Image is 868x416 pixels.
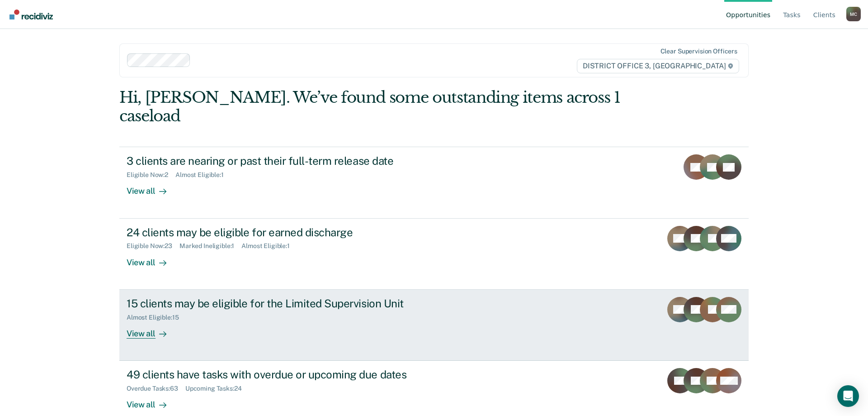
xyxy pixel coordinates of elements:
div: Marked Ineligible : 1 [179,242,241,250]
div: View all [127,321,177,339]
div: View all [127,392,177,410]
div: 3 clients are nearing or past their full-term release date [127,154,444,167]
div: View all [127,179,177,196]
div: M C [846,7,861,21]
div: Almost Eligible : 1 [241,242,297,250]
div: Open Intercom Messenger [837,385,859,407]
a: 15 clients may be eligible for the Limited Supervision UnitAlmost Eligible:15View all [119,290,749,361]
div: Eligible Now : 2 [127,171,175,179]
div: Almost Eligible : 15 [127,314,186,321]
div: Hi, [PERSON_NAME]. We’ve found some outstanding items across 1 caseload [119,88,623,125]
div: 49 clients have tasks with overdue or upcoming due dates [127,368,444,381]
a: 3 clients are nearing or past their full-term release dateEligible Now:2Almost Eligible:1View all [119,147,749,218]
a: 24 clients may be eligible for earned dischargeEligible Now:23Marked Ineligible:1Almost Eligible:... [119,219,749,290]
img: Recidiviz [9,10,53,19]
div: Clear supervision officers [660,48,737,55]
div: Eligible Now : 23 [127,242,179,250]
div: Almost Eligible : 1 [175,171,231,179]
button: Profile dropdown button [846,7,861,21]
div: View all [127,250,177,268]
div: 24 clients may be eligible for earned discharge [127,226,444,239]
div: Upcoming Tasks : 24 [185,385,249,392]
div: 15 clients may be eligible for the Limited Supervision Unit [127,297,444,310]
span: DISTRICT OFFICE 3, [GEOGRAPHIC_DATA] [577,59,739,73]
div: Overdue Tasks : 63 [127,385,185,392]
